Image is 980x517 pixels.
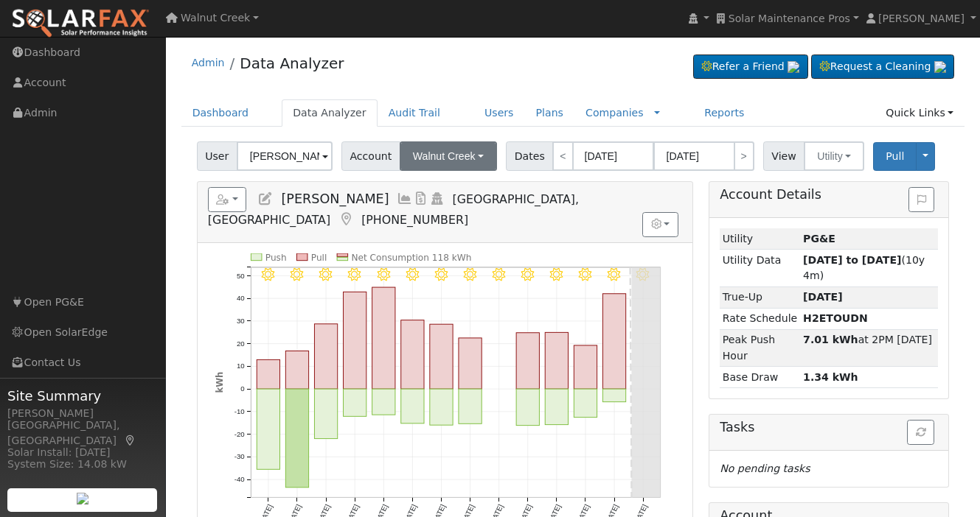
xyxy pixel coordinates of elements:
[493,268,506,281] i: 8/26 - Clear
[720,187,938,203] h5: Account Details
[214,372,224,393] text: kWh
[234,407,244,415] text: -10
[361,213,468,227] span: [PHONE_NUMBER]
[397,191,413,206] a: Multi-Series Graph
[341,141,400,171] span: Account
[237,294,245,302] text: 40
[875,99,965,127] a: Quick Links
[585,107,644,119] a: Companies
[473,99,525,127] a: Users
[314,324,337,389] rect: onclick=""
[192,57,225,68] a: Admin
[729,13,850,24] span: Solar Maintenance Pros
[413,191,429,206] a: Bills
[406,268,419,281] i: 8/23 - Clear
[788,61,799,73] img: retrieve
[343,292,366,389] rect: onclick=""
[516,333,539,389] rect: onclick=""
[464,268,477,281] i: 8/25 - Clear
[886,150,904,162] span: Pull
[311,253,327,263] text: Pull
[181,12,250,24] span: Walnut Creek
[7,386,158,406] span: Site Summary
[7,445,158,460] div: Solar Install: [DATE]
[693,54,808,80] a: Refer a Friend
[459,338,482,389] rect: onclick=""
[811,54,954,80] a: Request a Cleaning
[208,192,579,227] span: [GEOGRAPHIC_DATA], [GEOGRAPHIC_DATA]
[400,141,497,171] button: Walnut Creek
[873,142,917,171] button: Pull
[314,389,337,438] rect: onclick=""
[734,141,754,171] a: >
[803,371,858,383] strong: 1.34 kWh
[803,334,858,345] strong: 7.01 kWh
[545,332,568,389] rect: onclick=""
[282,99,378,127] a: Data Analyzer
[720,367,800,388] td: Base Draw
[803,254,901,266] strong: [DATE] to [DATE]
[545,389,568,425] rect: onclick=""
[579,268,592,281] i: 8/29 - Clear
[262,268,275,281] i: 8/18 - Clear
[338,212,354,227] a: Map
[413,150,476,162] span: Walnut Creek
[430,324,453,389] rect: onclick=""
[257,191,274,206] a: Edit User (4)
[7,457,158,472] div: System Size: 14.08 kW
[7,418,158,449] div: [GEOGRAPHIC_DATA], [GEOGRAPHIC_DATA]
[124,435,137,446] a: Map
[234,475,244,483] text: -40
[240,384,244,393] text: 0
[372,389,395,415] rect: onclick=""
[552,141,573,171] a: <
[237,340,245,348] text: 20
[257,389,279,469] rect: onclick=""
[343,389,366,416] rect: onclick=""
[234,430,244,438] text: -20
[720,286,800,308] td: True-Up
[763,141,805,171] span: View
[234,452,244,460] text: -30
[720,463,810,474] i: No pending tasks
[720,250,800,286] td: Utility Data
[237,141,333,171] input: Select a User
[401,389,424,423] rect: onclick=""
[77,493,88,504] img: retrieve
[7,406,158,421] div: [PERSON_NAME]
[516,389,539,426] rect: onclick=""
[429,191,445,206] a: Login As (last 08/29/2025 2:08:32 PM)
[240,54,344,72] a: Data Analyzer
[348,268,361,281] i: 8/21 - MostlyClear
[435,268,448,281] i: 8/24 - Clear
[934,61,946,73] img: retrieve
[720,228,800,250] td: Utility
[908,187,934,212] button: Issue History
[372,287,395,389] rect: onclick=""
[459,389,482,423] rect: onclick=""
[803,291,843,303] strong: [DATE]
[574,389,597,418] rect: onclick=""
[608,268,621,281] i: 8/30 - Clear
[430,389,453,425] rect: onclick=""
[181,99,260,127] a: Dashboard
[803,312,868,324] strong: V
[803,254,925,281] span: (10y 4m)
[378,99,451,127] a: Audit Trail
[351,253,471,263] text: Net Consumption 118 kWh
[720,420,938,435] h5: Tasks
[281,191,389,206] span: [PERSON_NAME]
[693,99,755,127] a: Reports
[804,141,864,171] button: Utility
[285,351,308,389] rect: onclick=""
[907,420,934,445] button: Refresh
[319,268,333,281] i: 8/20 - Clear
[878,13,965,24] span: [PERSON_NAME]
[197,141,237,171] span: User
[574,345,597,389] rect: onclick=""
[521,268,535,281] i: 8/27 - Clear
[401,320,424,390] rect: onclick=""
[550,268,563,281] i: 8/28 - Clear
[257,359,279,389] rect: onclick=""
[265,253,287,263] text: Push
